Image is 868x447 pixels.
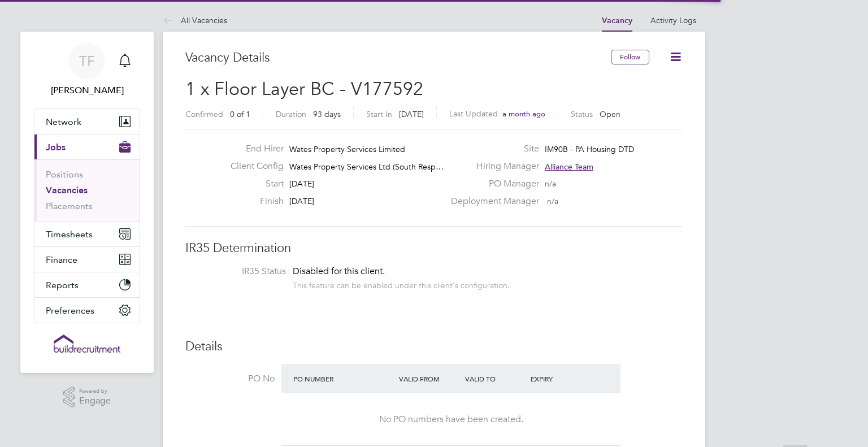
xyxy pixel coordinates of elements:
a: TF[PERSON_NAME] [34,43,140,97]
button: Jobs [34,134,140,159]
div: Expiry [528,368,594,389]
a: Vacancies [46,185,88,196]
a: Powered byEngage [63,387,111,408]
label: Deployment Manager [444,196,539,207]
span: Reports [46,280,79,290]
label: Status [571,109,593,119]
span: IM90B - PA Housing DTD [545,144,634,154]
span: Alliance Team [545,162,593,172]
div: Valid To [462,368,528,389]
span: Preferences [46,305,94,316]
span: Wates Property Services Limited [289,144,405,154]
label: PO Manager [444,178,539,190]
div: No PO numbers have been created. [293,414,609,426]
label: Client Config [222,160,284,172]
button: Follow [611,50,649,64]
span: 93 days [313,109,341,119]
button: Reports [34,272,140,297]
span: Timesheets [46,229,93,240]
a: Vacancy [602,16,632,25]
span: 1 x Floor Layer BC - V177592 [185,78,423,100]
a: Go to home page [34,335,140,353]
button: Preferences [34,298,140,323]
span: Engage [79,396,111,406]
a: Placements [46,201,93,211]
button: Timesheets [34,222,140,246]
span: [DATE] [399,109,424,119]
span: Open [600,109,620,119]
a: Positions [46,169,83,180]
label: Duration [276,109,306,119]
span: Network [46,116,81,127]
a: Activity Logs [650,15,696,25]
span: Disabled for this client. [293,266,385,277]
button: Finance [34,247,140,272]
span: [DATE] [289,179,314,189]
h3: Vacancy Details [185,50,611,66]
h3: Details [185,338,683,355]
label: Hiring Manager [444,160,539,172]
h3: IR35 Determination [185,240,683,257]
span: Powered by [79,387,111,396]
span: TF [79,54,95,68]
button: Network [34,109,140,134]
span: Wates Property Services Ltd (South Resp… [289,162,444,172]
span: Jobs [46,142,66,153]
span: a month ago [502,109,545,119]
label: Finish [222,196,284,207]
span: [DATE] [289,196,314,206]
label: Start In [366,109,392,119]
span: Tommie Ferry [34,84,140,97]
img: buildrec-logo-retina.png [54,335,120,353]
nav: Main navigation [20,32,154,373]
span: n/a [547,196,558,206]
label: End Hirer [222,143,284,155]
span: Finance [46,254,77,265]
label: Confirmed [185,109,223,119]
label: IR35 Status [197,266,286,277]
span: n/a [545,179,556,189]
a: All Vacancies [163,15,227,25]
div: PO Number [290,368,396,389]
div: Jobs [34,159,140,221]
label: Site [444,143,539,155]
label: Start [222,178,284,190]
div: Valid From [396,368,462,389]
span: 0 of 1 [230,109,250,119]
label: Last Updated [449,109,498,119]
div: This feature can be enabled under this client's configuration. [293,277,510,290]
label: PO No [185,373,275,385]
